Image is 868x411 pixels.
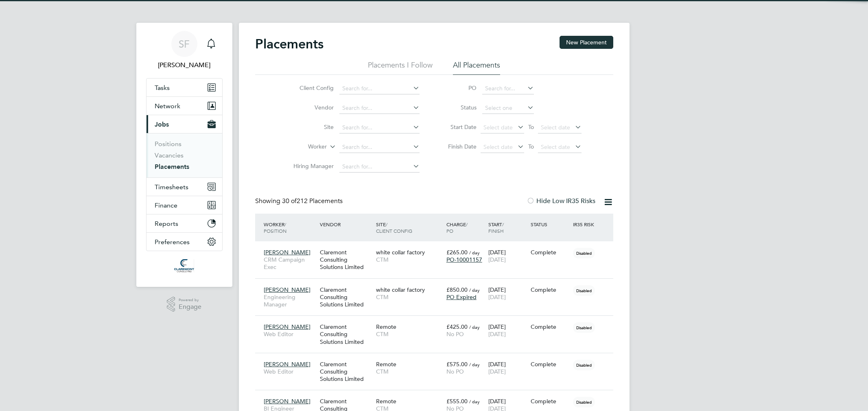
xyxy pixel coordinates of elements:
span: [PERSON_NAME] [264,361,310,368]
label: Hide Low IR35 Risks [527,197,595,205]
span: / day [469,361,480,367]
span: Disabled [573,322,595,333]
span: [DATE] [488,256,506,263]
span: [PERSON_NAME] [264,323,310,330]
span: PO-10001157 [446,256,482,263]
li: All Placements [453,60,500,75]
button: Jobs [146,115,222,133]
input: Search for... [339,103,420,114]
span: 212 Placements [282,197,343,205]
label: Hiring Manager [287,162,334,170]
input: Search for... [339,142,420,153]
div: Start [486,217,529,238]
span: Disabled [573,248,595,258]
span: Engineering Manager [264,293,316,308]
div: Vendor [318,217,374,232]
input: Search for... [339,83,420,94]
span: No PO [446,330,464,338]
a: Go to home page [146,259,223,272]
span: PO Expired [446,293,477,301]
button: New Placement [560,36,613,49]
span: 30 of [282,197,297,205]
label: Vendor [287,104,334,111]
span: Select date [483,143,513,151]
span: SF [179,39,190,49]
span: Preferences [155,238,190,246]
div: Jobs [146,133,222,177]
a: Tasks [146,79,222,96]
a: Placements [155,163,189,171]
div: Complete [531,249,569,256]
span: Remote [376,398,396,405]
a: [PERSON_NAME]CRM Campaign ExecClaremont Consulting Solutions Limitedwhite collar factoryCTM£265.0... [262,244,613,251]
span: Reports [155,220,178,227]
a: [PERSON_NAME]Engineering ManagerClaremont Consulting Solutions Limitedwhite collar factoryCTM£850... [262,282,613,289]
div: [DATE] [486,356,529,379]
input: Select one [482,103,534,114]
button: Timesheets [146,178,222,196]
span: Select date [483,124,513,131]
span: / day [469,324,480,330]
a: Powered byEngage [167,297,201,312]
div: Status [529,217,571,232]
div: [DATE] [486,282,529,305]
span: To [526,141,536,152]
div: Complete [531,361,569,368]
span: Jobs [155,120,169,128]
span: £265.00 [446,249,468,256]
a: Vacancies [155,151,184,159]
span: £575.00 [446,361,468,368]
span: To [526,122,536,132]
div: Claremont Consulting Solutions Limited [318,245,374,275]
span: white collar factory [376,286,425,293]
input: Search for... [339,161,420,173]
div: Site [374,217,444,238]
span: Network [155,102,180,110]
span: white collar factory [376,249,425,256]
span: CTM [376,368,442,375]
span: £425.00 [446,323,468,330]
label: Worker [280,143,327,151]
div: Charge [444,217,487,238]
div: [DATE] [486,319,529,342]
span: Tasks [155,84,170,92]
label: Site [287,123,334,131]
span: £555.00 [446,398,468,405]
button: Preferences [146,233,222,251]
span: Web Editor [264,368,316,375]
label: Status [440,104,477,111]
input: Search for... [339,122,420,133]
a: [PERSON_NAME]BI Engineer Extension ([GEOGRAPHIC_DATA])Claremont Consulting Solutions LimitedRemot... [262,393,613,400]
div: Claremont Consulting Solutions Limited [318,356,374,387]
span: CTM [376,330,442,338]
label: Client Config [287,84,334,92]
span: [PERSON_NAME] [264,249,310,256]
a: Positions [155,140,181,148]
span: [DATE] [488,293,506,301]
img: claremontconsulting1-logo-retina.png [174,259,194,272]
span: Sam Fullman [146,60,223,70]
span: Select date [541,143,570,151]
button: Network [146,97,222,115]
span: / Finish [488,221,504,234]
span: / PO [446,221,468,234]
span: Disabled [573,360,595,370]
span: CTM [376,293,442,301]
nav: Main navigation [136,23,232,287]
div: Claremont Consulting Solutions Limited [318,319,374,350]
span: [DATE] [488,368,506,375]
button: Reports [146,214,222,232]
span: Web Editor [264,330,316,338]
span: £850.00 [446,286,468,293]
div: Worker [262,217,318,238]
h2: Placements [255,36,324,52]
a: SF[PERSON_NAME] [146,31,223,70]
span: Select date [541,124,570,131]
div: [DATE] [486,245,529,267]
span: / day [469,398,480,404]
span: / day [469,249,480,256]
label: Start Date [440,123,477,131]
div: Showing [255,197,344,205]
span: [PERSON_NAME] [264,286,310,293]
span: Disabled [573,397,595,407]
